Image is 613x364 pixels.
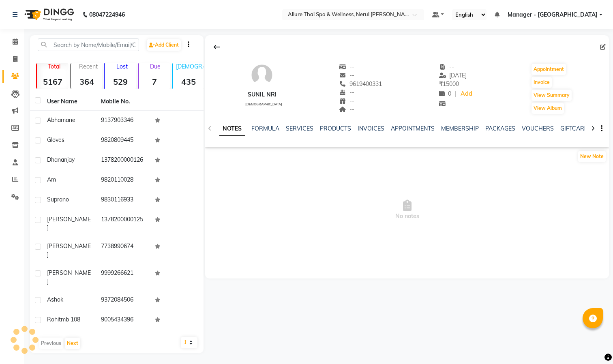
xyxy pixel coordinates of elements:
[96,210,150,237] td: 1378200000125
[42,92,96,111] th: User Name
[96,237,150,264] td: 7738990674
[532,103,564,114] button: View Album
[439,63,454,71] span: --
[96,291,150,310] td: 9372084506
[47,136,64,143] span: Gloves
[208,39,225,55] div: Back to Client
[459,88,474,100] a: Add
[47,196,69,203] span: Suprano
[176,63,204,70] p: [DEMOGRAPHIC_DATA]
[286,125,313,132] a: SERVICES
[439,80,459,88] span: 15000
[245,102,282,106] span: [DEMOGRAPHIC_DATA]
[96,310,150,330] td: 9005434396
[139,77,170,87] strong: 7
[105,77,136,87] strong: 529
[96,111,150,131] td: 9137903346
[47,156,75,163] span: Dhananjay
[96,171,150,191] td: 9820110028
[40,63,69,70] p: Total
[532,64,566,75] button: Appointment
[251,125,279,132] a: FORMULA
[454,90,456,98] span: |
[439,80,443,88] span: ₹
[147,39,181,51] a: Add Client
[47,116,75,124] span: Abhamane
[339,97,354,105] span: --
[242,90,282,99] div: Sunil NRI
[250,63,274,87] img: avatar
[339,72,354,79] span: --
[219,122,245,136] a: NOTES
[339,63,354,71] span: --
[560,125,592,132] a: GIFTCARDS
[339,80,382,88] span: 9619400331
[47,176,56,183] span: Am
[96,191,150,210] td: 9830116933
[108,63,136,70] p: Lost
[358,125,384,132] a: INVOICES
[439,72,467,79] span: [DATE]
[47,216,91,231] span: [PERSON_NAME]
[320,125,351,132] a: PRODUCTS
[47,269,91,285] span: [PERSON_NAME]
[439,90,451,97] span: 0
[508,11,598,19] span: Manager - [GEOGRAPHIC_DATA]
[96,131,150,151] td: 9820809445
[339,106,354,113] span: --
[61,316,80,323] span: mb 108
[65,338,80,349] button: Next
[37,77,69,87] strong: 5167
[74,63,103,70] p: Recent
[96,264,150,291] td: 9999266621
[21,3,76,26] img: logo
[391,125,435,132] a: APPOINTMENTS
[38,39,139,51] input: Search by Name/Mobile/Email/Code
[96,92,150,111] th: Mobile No.
[173,77,204,87] strong: 435
[532,77,552,88] button: Invoice
[522,125,554,132] a: VOUCHERS
[532,90,572,101] button: View Summary
[140,63,170,70] p: Due
[47,242,91,258] span: [PERSON_NAME]
[441,125,479,132] a: MEMBERSHIP
[71,77,103,87] strong: 364
[47,316,61,323] span: Rohit
[96,151,150,171] td: 1378200000126
[485,125,515,132] a: PACKAGES
[578,151,606,162] button: New Note
[89,3,125,26] b: 08047224946
[339,89,354,96] span: --
[205,169,609,251] span: No notes
[47,296,63,303] span: ashok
